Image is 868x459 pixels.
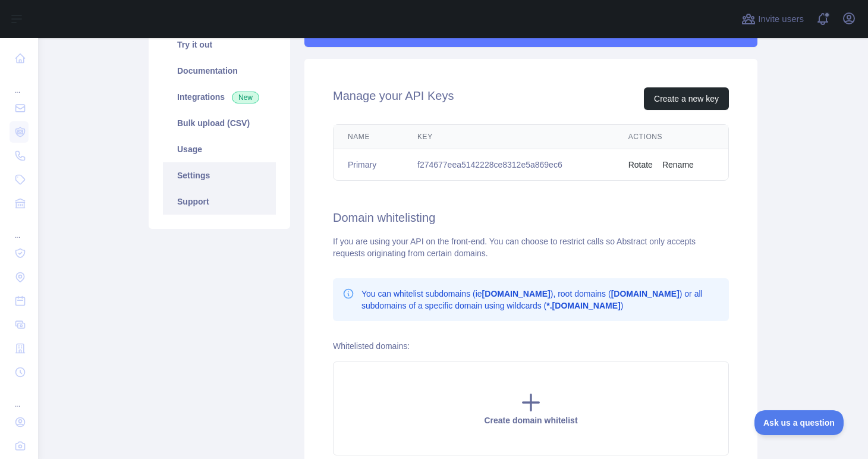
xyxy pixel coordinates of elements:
[333,87,454,110] h2: Manage your API Keys
[10,216,29,240] div: ...
[333,341,410,351] label: Whitelisted domains:
[628,159,653,171] button: Rotate
[163,32,276,58] a: Try it out
[758,12,804,26] span: Invite users
[739,10,806,29] button: Invite users
[662,159,694,171] button: Rename
[334,149,403,181] td: Primary
[163,136,276,162] a: Usage
[163,110,276,136] a: Bulk upload (CSV)
[163,162,276,188] a: Settings
[754,410,844,435] iframe: Toggle Customer Support
[644,87,729,110] button: Create a new key
[546,301,620,310] b: *.[DOMAIN_NAME]
[232,92,259,103] span: New
[10,385,29,409] div: ...
[333,235,729,259] div: If you are using your API on the front-end. You can choose to restrict calls so Abstract only acc...
[484,416,577,425] span: Create domain whitelist
[403,125,614,149] th: Key
[163,188,276,215] a: Support
[163,84,276,110] a: Integrations New
[611,289,680,298] b: [DOMAIN_NAME]
[10,71,29,95] div: ...
[361,288,719,312] p: You can whitelist subdomains (ie ), root domains ( ) or all subdomains of a specific domain using...
[403,149,614,181] td: f274677eea5142228ce8312e5a869ec6
[334,125,403,149] th: Name
[614,125,728,149] th: Actions
[482,289,551,298] b: [DOMAIN_NAME]
[333,209,729,226] h2: Domain whitelisting
[163,58,276,84] a: Documentation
